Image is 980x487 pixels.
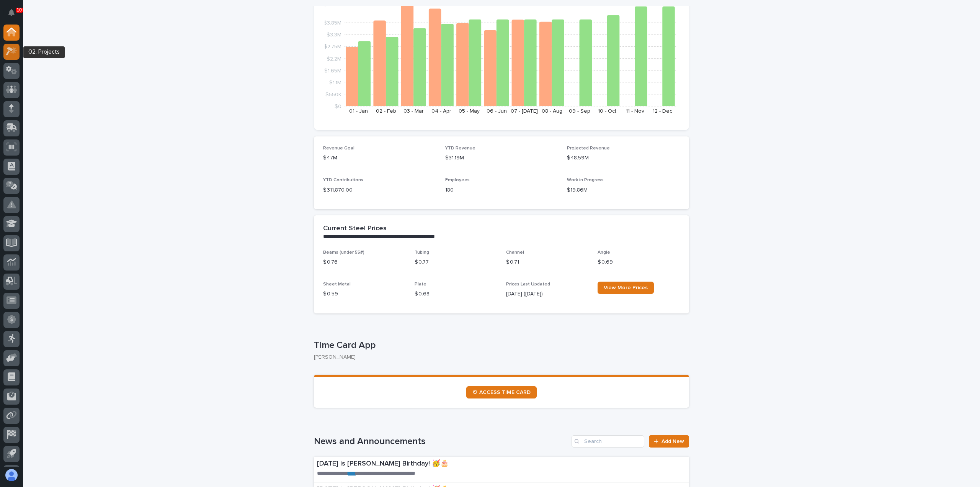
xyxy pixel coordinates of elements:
p: 10 [17,7,22,13]
text: 06 - Jun [487,108,507,114]
span: Add New [661,439,684,444]
p: $ 0.76 [323,258,405,266]
p: $ 0.77 [415,258,497,266]
p: $ 311,870.00 [323,186,436,194]
p: $ 0.68 [415,290,497,298]
text: 07 - [DATE] [511,108,538,114]
text: 10 - Oct [598,108,616,114]
a: ⏲ ACCESS TIME CARD [466,386,537,398]
input: Search [572,435,644,448]
span: Employees [445,178,470,182]
text: 11 - Nov [626,108,644,114]
tspan: $4.77M [323,2,341,7]
tspan: $1.1M [329,80,341,85]
span: Angle [598,250,610,255]
span: YTD Contributions [323,178,363,182]
tspan: $0 [335,104,341,109]
text: 09 - Sep [569,108,590,114]
text: 05 - May [459,108,480,114]
span: Plate [415,282,426,287]
button: Notifications [3,5,20,21]
span: YTD Revenue [445,146,475,151]
p: $19.86M [567,186,680,194]
p: $ 0.59 [323,290,405,298]
text: 02 - Feb [376,108,396,114]
div: Notifications10 [10,9,20,21]
p: [PERSON_NAME] [314,354,683,361]
span: Prices Last Updated [506,282,550,287]
tspan: $3.85M [323,20,341,26]
p: Time Card App [314,340,686,351]
p: $48.59M [567,154,680,162]
span: ⏲ ACCESS TIME CARD [472,390,531,395]
button: users-avatar [3,467,20,483]
span: Beams (under 55#) [323,250,364,255]
tspan: $2.75M [324,44,341,49]
p: $47M [323,154,436,162]
tspan: $550K [325,92,341,97]
span: Channel [506,250,524,255]
span: Revenue Goal [323,146,354,151]
p: $ 0.71 [506,258,588,266]
p: [DATE] ([DATE]) [506,290,588,298]
span: Tubing [415,250,429,255]
text: 01 - Jan [349,108,368,114]
text: 08 - Aug [542,108,562,114]
a: View More Prices [598,282,654,294]
a: Add New [649,435,689,448]
span: View More Prices [604,285,648,290]
text: 12 - Dec [653,108,672,114]
span: Projected Revenue [567,146,610,151]
span: Work in Progress [567,178,604,182]
h1: News and Announcements [314,436,568,447]
tspan: $2.2M [327,56,341,61]
tspan: $3.3M [327,32,341,38]
text: 04 - Apr [431,108,451,114]
p: 180 [445,186,558,194]
h2: Current Steel Prices [323,225,387,233]
p: $31.19M [445,154,558,162]
span: Sheet Metal [323,282,351,287]
tspan: $1.65M [324,68,341,73]
p: [DATE] is [PERSON_NAME] Birthday! 🥳🎂 [317,460,568,468]
p: $ 0.69 [598,258,680,266]
text: 03 - Mar [403,108,424,114]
